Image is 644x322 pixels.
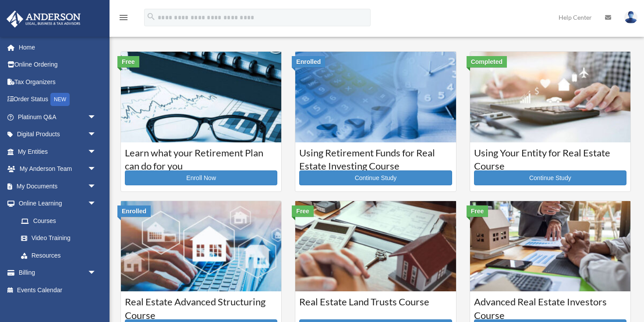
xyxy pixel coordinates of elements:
[125,146,277,168] h3: Learn what your Retirement Plan can do for you
[292,56,325,67] div: Enrolled
[6,160,110,178] a: My Anderson Teamarrow_drop_down
[118,15,129,23] a: menu
[6,108,110,126] a: Platinum Q&Aarrow_drop_down
[624,11,637,24] img: User Pic
[6,264,110,282] a: Billingarrow_drop_down
[125,295,277,317] h3: Real Estate Advanced Structuring Course
[118,12,129,23] i: menu
[12,212,105,230] a: Courses
[88,264,105,282] span: arrow_drop_down
[88,160,105,178] span: arrow_drop_down
[88,195,105,213] span: arrow_drop_down
[12,230,110,247] a: Video Training
[299,170,452,185] a: Continue Study
[88,177,105,195] span: arrow_drop_down
[4,11,83,28] img: Anderson Advisors Platinum Portal
[467,205,488,217] div: Free
[88,108,105,126] span: arrow_drop_down
[117,56,139,67] div: Free
[88,126,105,144] span: arrow_drop_down
[6,281,110,299] a: Events Calendar
[6,143,110,160] a: My Entitiesarrow_drop_down
[474,170,626,185] a: Continue Study
[88,143,105,161] span: arrow_drop_down
[12,247,110,264] a: Resources
[6,39,110,56] a: Home
[6,126,110,143] a: Digital Productsarrow_drop_down
[117,205,151,217] div: Enrolled
[146,12,156,21] i: search
[125,170,277,185] a: Enroll Now
[299,146,452,168] h3: Using Retirement Funds for Real Estate Investing Course
[299,295,452,317] h3: Real Estate Land Trusts Course
[474,295,626,317] h3: Advanced Real Estate Investors Course
[467,56,507,67] div: Completed
[6,195,110,212] a: Online Learningarrow_drop_down
[292,205,314,217] div: Free
[50,93,70,106] div: NEW
[6,91,110,109] a: Order StatusNEW
[6,73,110,91] a: Tax Organizers
[6,56,110,74] a: Online Ordering
[474,146,626,168] h3: Using Your Entity for Real Estate Course
[6,177,110,195] a: My Documentsarrow_drop_down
